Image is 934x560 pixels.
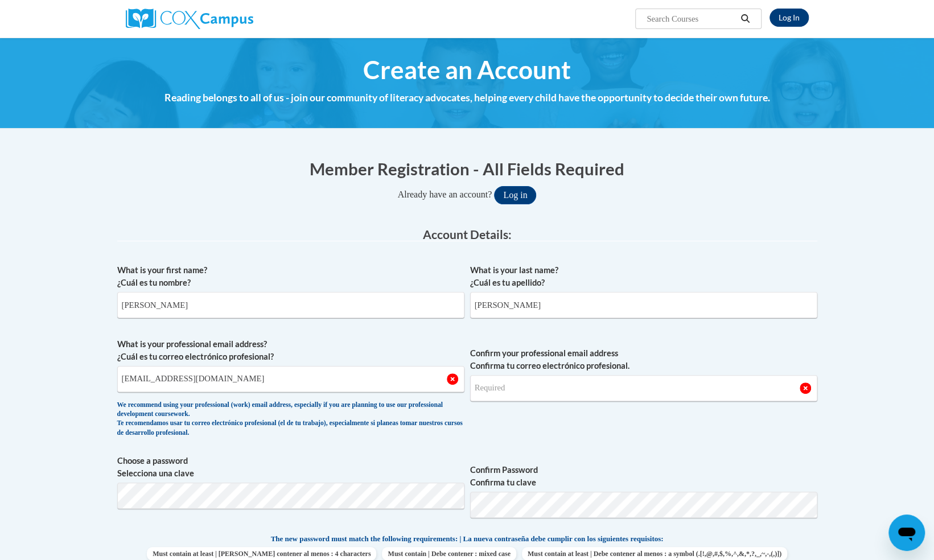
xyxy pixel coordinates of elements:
h4: Reading belongs to all of us - join our community of literacy advocates, helping every child have... [117,90,817,105]
button: Search [736,12,754,26]
a: Log In [770,9,809,27]
div: We recommend using your professional (work) email address, especially if you are planning to use ... [117,401,464,438]
span: Already have an account? [398,190,492,199]
label: What is your last name? ¿Cuál es tu apellido? [470,264,817,289]
span: The new password must match the following requirements: | La nueva contraseña debe cumplir con lo... [271,534,664,544]
iframe: Button to launch messaging window [888,514,925,551]
input: Metadata input [117,366,464,392]
label: Confirm Password Confirma tu clave [470,464,817,489]
span: Create an Account [363,55,571,85]
label: Confirm your professional email address Confirma tu correo electrónico profesional. [470,347,817,372]
h1: Member Registration - All Fields Required [117,157,817,180]
span: Account Details: [423,227,512,241]
label: What is your professional email address? ¿Cuál es tu correo electrónico profesional? [117,338,464,363]
button: Log in [494,186,536,204]
input: Metadata input [470,292,817,318]
label: What is your first name? ¿Cuál es tu nombre? [117,264,464,289]
img: Cox Campus [126,9,253,29]
label: Choose a password Selecciona una clave [117,455,464,480]
input: Required [470,375,817,401]
input: Search Courses [645,12,736,26]
input: Metadata input [117,292,464,318]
